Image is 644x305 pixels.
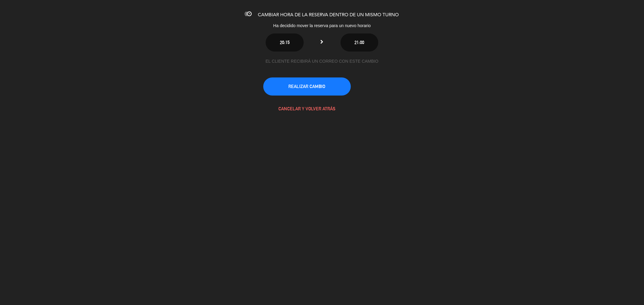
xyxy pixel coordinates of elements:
span: CAMBIAR HORA DE LA RESERVA DENTRO DE UN MISMO TURNO [258,13,399,17]
div: EL CLIENTE RECIBIRÁ UN CORREO CON ESTE CAMBIO [263,58,381,65]
span: 21:00 [354,40,364,45]
div: Ha decidido mover la reserva para un nuevo horario [223,22,422,29]
button: REALIZAR CAMBIO [263,77,351,96]
span: 20:15 [280,40,290,45]
button: 21:00 [341,33,378,52]
button: CANCELAR Y VOLVER ATRÁS [263,100,351,118]
button: 20:15 [266,33,303,52]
